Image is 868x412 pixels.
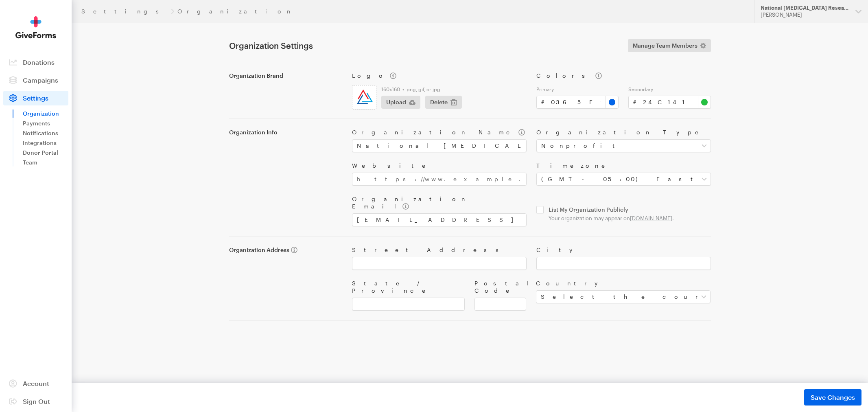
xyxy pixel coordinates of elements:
[633,41,697,50] span: Manage Team Members
[536,246,711,254] label: City
[352,72,527,79] label: Logo
[352,129,527,136] label: Organization Name
[15,16,56,39] img: GiveForms
[3,91,68,105] a: Settings
[23,138,68,148] a: Integrations
[23,128,68,138] a: Notifications
[536,86,619,92] label: Primary
[630,215,672,221] a: [DOMAIN_NAME]
[23,76,58,84] span: Campaigns
[381,86,527,92] label: 160x160 • png, gif, or jpg
[229,72,342,79] label: Organization Brand
[229,41,618,50] h1: Organization Settings
[3,73,68,88] a: Campaigns
[23,94,48,102] span: Settings
[536,72,711,79] label: Colors
[352,195,527,210] label: Organization Email
[229,129,342,136] label: Organization Info
[352,280,465,294] label: State / Province
[3,55,68,70] a: Donations
[352,246,527,254] label: Street Address
[628,86,711,92] label: Secondary
[23,148,68,158] a: Donor Portal
[536,280,711,287] label: Country
[536,162,711,169] label: Timezone
[81,8,168,15] a: Settings
[425,96,462,109] button: Delete
[23,118,68,128] a: Payments
[23,158,68,167] a: Team
[474,280,526,294] label: Postal Code
[381,96,420,109] button: Upload
[536,129,711,136] label: Organization Type
[352,173,527,186] input: https://www.example.com
[386,97,406,107] span: Upload
[761,4,849,11] div: National [MEDICAL_DATA] Research
[229,246,342,254] label: Organization Address
[23,58,55,66] span: Donations
[628,39,711,52] a: Manage Team Members
[23,109,68,118] a: Organization
[352,162,527,169] label: Website
[430,97,448,107] span: Delete
[761,11,849,18] div: [PERSON_NAME]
